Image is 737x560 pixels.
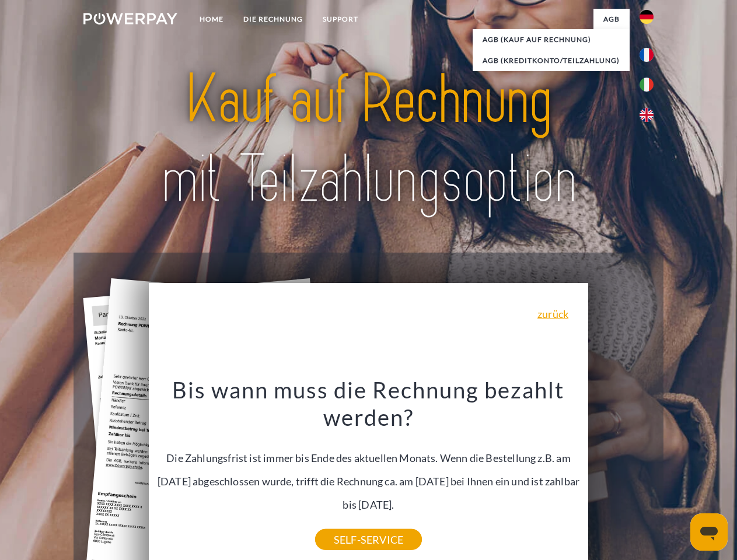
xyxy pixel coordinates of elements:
[156,376,582,540] div: Die Zahlungsfrist ist immer bis Ende des aktuellen Monats. Wenn die Bestellung z.B. am [DATE] abg...
[690,513,728,551] iframe: Button to launch messaging window
[83,13,177,24] img: logo-powerpay-white.svg
[640,108,654,122] img: en
[537,309,568,319] a: zurück
[640,10,654,24] img: de
[233,9,313,30] a: DIE RECHNUNG
[313,9,368,30] a: SUPPORT
[640,78,654,92] img: it
[111,56,626,223] img: title-powerpay_de.svg
[190,9,233,30] a: Home
[640,48,654,62] img: fr
[315,529,422,550] a: SELF-SERVICE
[156,376,582,432] h3: Bis wann muss die Rechnung bezahlt werden?
[473,50,630,71] a: AGB (Kreditkonto/Teilzahlung)
[473,29,630,50] a: AGB (Kauf auf Rechnung)
[593,9,630,30] a: agb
